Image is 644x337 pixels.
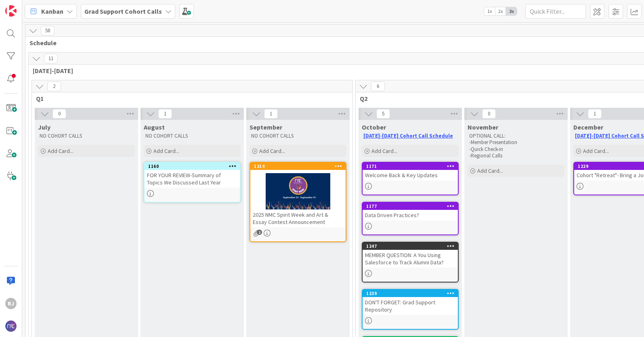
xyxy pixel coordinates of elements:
[250,163,346,170] div: 1214
[144,162,241,203] a: 1160FOR YOUR REVIEW-Summary of Topics We Discussed Last Year
[484,7,495,15] span: 1x
[495,7,506,15] span: 2x
[363,290,458,315] div: 1239DON'T FORGET: Grad Support Repository
[469,139,563,146] p: -Member Presentation
[468,123,498,131] span: November
[264,109,278,119] span: 1
[366,291,458,296] div: 1239
[251,133,345,139] p: NO COHORT CALLS
[145,133,239,139] p: NO COHORT CALLS
[250,162,346,242] a: 12142025 NMC Spirit Week and Art & Essay Contest Announcement
[469,133,563,139] p: OPTIONAL CALL:
[148,163,240,169] div: 1160
[5,5,17,17] img: Visit kanbanzone.com
[363,290,458,297] div: 1239
[145,170,240,188] div: FOR YOUR REVIEW-Summary of Topics We Discussed Last Year
[482,109,496,119] span: 0
[506,7,517,15] span: 3x
[363,243,458,268] div: 1247MEMBER QUESTION: A You Using Salesforce to Track Alumni Data?
[573,123,603,131] span: December
[366,203,458,209] div: 1177
[41,26,55,36] span: 58
[362,123,386,131] span: October
[145,163,240,170] div: 1160
[5,298,17,309] div: RJ
[362,289,459,330] a: 1239DON'T FORGET: Grad Support Repository
[363,170,458,180] div: Welcome Back & Key Updates
[52,109,66,119] span: 0
[363,243,458,250] div: 1247
[47,82,61,91] span: 2
[144,123,165,131] span: August
[250,163,346,227] div: 12142025 NMC Spirit Week and Art & Essay Contest Announcement
[363,132,453,139] a: [DATE]-[DATE] Cohort Call Schedule
[254,163,346,169] div: 1214
[36,94,342,103] span: Q1
[40,133,133,139] p: NO COHORT CALLS
[5,320,17,332] img: avatar
[44,54,58,63] span: 11
[363,203,458,220] div: 1177Data Driven Practices?
[469,153,563,159] p: -Regional Calls
[371,147,397,155] span: Add Card...
[158,109,172,119] span: 1
[363,203,458,210] div: 1177
[477,167,503,174] span: Add Card...
[145,163,240,188] div: 1160FOR YOUR REVIEW-Summary of Topics We Discussed Last Year
[257,230,262,235] span: 2
[525,4,586,19] input: Quick Filter...
[363,297,458,315] div: DON'T FORGET: Grad Support Repository
[469,146,563,153] p: -Quick Check-in
[363,250,458,268] div: MEMBER QUESTION: A You Using Salesforce to Track Alumni Data?
[362,162,459,195] a: 1171Welcome Back & Key Updates
[84,7,162,15] b: Grad Support Cohort Calls
[362,202,459,235] a: 1177Data Driven Practices?
[366,243,458,249] div: 1247
[259,147,285,155] span: Add Card...
[38,123,50,131] span: July
[583,147,609,155] span: Add Card...
[376,109,390,119] span: 5
[363,163,458,180] div: 1171Welcome Back & Key Updates
[250,209,346,227] div: 2025 NMC Spirit Week and Art & Essay Contest Announcement
[362,242,459,283] a: 1247MEMBER QUESTION: A You Using Salesforce to Track Alumni Data?
[588,109,602,119] span: 1
[48,147,73,155] span: Add Card...
[363,163,458,170] div: 1171
[41,6,63,16] span: Kanban
[153,147,179,155] span: Add Card...
[371,82,385,91] span: 6
[363,210,458,220] div: Data Driven Practices?
[366,163,458,169] div: 1171
[250,123,282,131] span: September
